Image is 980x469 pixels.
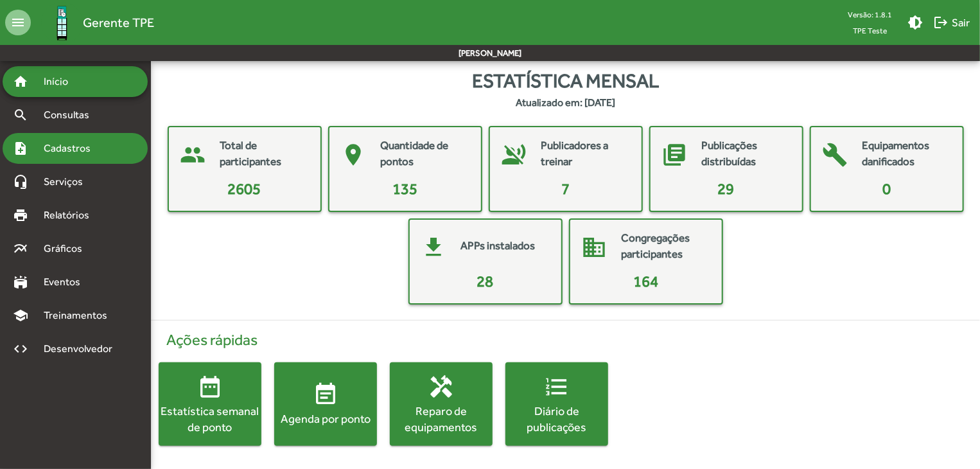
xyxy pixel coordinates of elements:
[13,274,28,290] mat-icon: stadium
[575,228,614,267] mat-icon: domain
[41,2,83,44] img: Logo
[36,274,98,290] span: Eventos
[862,137,950,170] mat-card-title: Equipamentos danificados
[390,402,493,434] div: Reparo de equipamentos
[544,373,570,399] mat-icon: format_list_numbered
[505,362,608,446] button: Diário de publicações
[274,411,377,427] div: Agenda por ponto
[461,238,536,254] mat-card-title: APPs instalados
[13,141,28,156] mat-icon: note_add
[381,137,468,170] mat-card-title: Quantidade de pontos
[392,180,417,197] span: 135
[816,136,855,174] mat-icon: build
[843,22,897,39] span: TPE Teste
[843,6,897,22] div: Versão: 1.8.1
[5,10,31,35] mat-icon: menu
[220,137,308,170] mat-card-title: Total de participantes
[428,373,454,399] mat-icon: handyman
[36,341,127,357] span: Desenvolvedor
[477,272,494,290] span: 28
[13,341,28,357] mat-icon: code
[415,228,453,267] mat-icon: get_app
[390,362,493,446] button: Reparo de equipamentos
[31,2,154,44] a: Gerente TPE
[907,15,923,30] mat-icon: brightness_medium
[718,180,735,197] span: 29
[472,66,659,95] span: Estatística mensal
[335,136,373,174] mat-icon: place
[656,136,694,174] mat-icon: library_books
[159,331,972,350] h4: Ações rápidas
[13,174,28,190] mat-icon: headset_mic
[882,180,891,197] span: 0
[36,308,123,323] span: Treinamentos
[933,15,949,30] mat-icon: logout
[36,74,87,89] span: Início
[633,272,658,290] span: 164
[159,362,261,446] button: Estatística semanal de ponto
[13,107,28,123] mat-icon: search
[13,74,28,89] mat-icon: home
[495,136,534,174] mat-icon: voice_over_off
[274,362,377,446] button: Agenda por ponto
[159,402,261,434] div: Estatística semanal de ponto
[36,174,100,190] span: Serviços
[228,180,261,197] span: 2605
[13,308,28,323] mat-icon: school
[928,11,975,34] button: Sair
[516,95,615,111] strong: Atualizado em: [DATE]
[36,208,106,223] span: Relatórios
[13,241,28,256] mat-icon: multiline_chart
[13,208,28,223] mat-icon: print
[36,241,100,256] span: Gráficos
[541,137,629,170] mat-card-title: Publicadores a treinar
[933,11,970,34] span: Sair
[505,402,608,434] div: Diário de publicações
[36,141,107,156] span: Cadastros
[313,382,338,407] mat-icon: event_note
[197,373,223,399] mat-icon: date_range
[174,136,213,174] mat-icon: people
[36,107,106,123] span: Consultas
[702,137,789,170] mat-card-title: Publicações distribuídas
[622,230,709,263] mat-card-title: Congregações participantes
[83,12,154,33] span: Gerente TPE
[561,180,570,197] span: 7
